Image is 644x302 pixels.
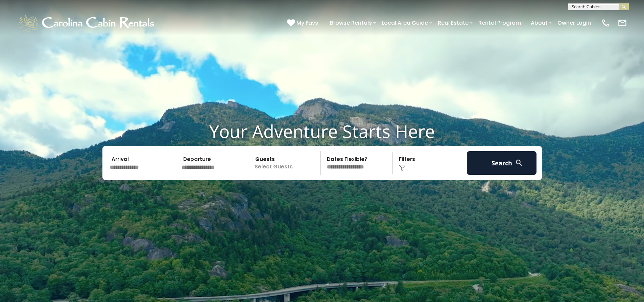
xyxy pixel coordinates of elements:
[327,17,375,29] a: Browse Rentals
[296,19,318,27] span: My Favs
[5,121,639,142] h1: Your Adventure Starts Here
[434,17,472,29] a: Real Estate
[601,18,611,28] img: phone-regular-white.png
[17,13,157,33] img: White-1-1-2.png
[527,17,551,29] a: About
[618,18,627,28] img: mail-regular-white.png
[475,17,524,29] a: Rental Program
[515,159,523,167] img: search-regular-white.png
[467,151,537,175] button: Search
[378,17,431,29] a: Local Area Guide
[399,165,406,171] img: filter--v1.png
[287,19,320,27] a: My Favs
[251,151,321,175] p: Select Guests
[554,17,594,29] a: Owner Login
